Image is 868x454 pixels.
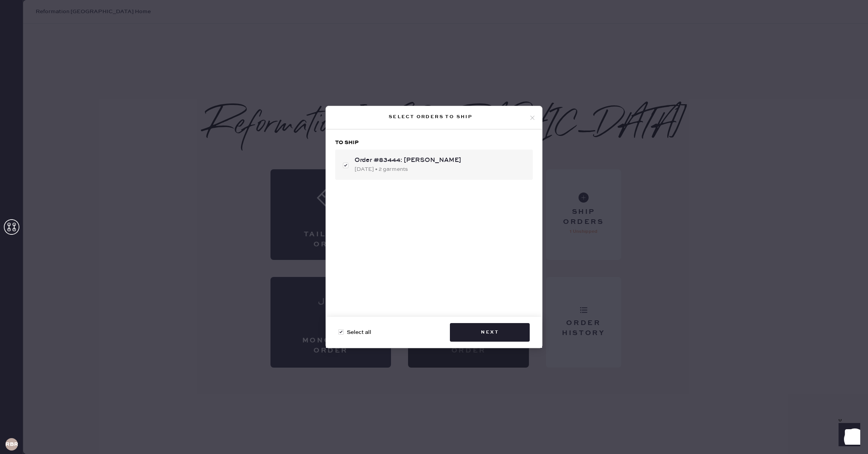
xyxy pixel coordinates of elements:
[5,442,18,447] h3: RBRA
[335,139,533,146] h3: To ship
[355,165,527,174] div: [DATE] • 2 garments
[831,419,865,452] iframe: Front Chat
[450,323,530,342] button: Next
[355,156,527,165] div: Order #83444: [PERSON_NAME]
[332,112,529,122] div: Select orders to ship
[347,328,371,337] span: Select all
